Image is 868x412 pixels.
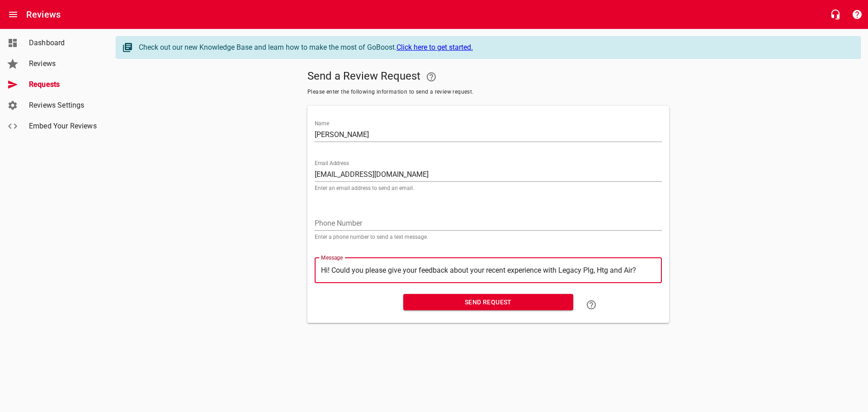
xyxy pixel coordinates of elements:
[29,38,98,48] span: Dashboard
[307,66,669,88] h5: Send a Review Request
[420,66,442,88] a: Your Google or Facebook account must be connected to "Send a Review Request"
[29,58,98,69] span: Reviews
[139,42,851,53] div: Check out our new Knowledge Base and learn how to make the most of GoBoost.
[315,234,662,240] p: Enter a phone number to send a text message.
[29,100,98,111] span: Reviews Settings
[29,121,98,132] span: Embed Your Reviews
[396,43,473,52] a: Click here to get started.
[26,7,61,22] h6: Reviews
[315,121,329,126] label: Name
[307,88,669,97] span: Please enter the following information to send a review request.
[846,4,868,25] button: Support Portal
[403,294,573,311] button: Send Request
[315,185,662,191] p: Enter an email address to send an email.
[825,4,846,25] button: Live Chat
[2,4,24,25] button: Open drawer
[580,294,602,316] a: Learn how to "Send a Review Request"
[29,79,98,90] span: Requests
[315,161,349,166] label: Email Address
[410,297,566,308] span: Send Request
[321,266,656,275] textarea: Hi! Could you please give your feedback about your recent experience with Legacy Plg, Htg and Air?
